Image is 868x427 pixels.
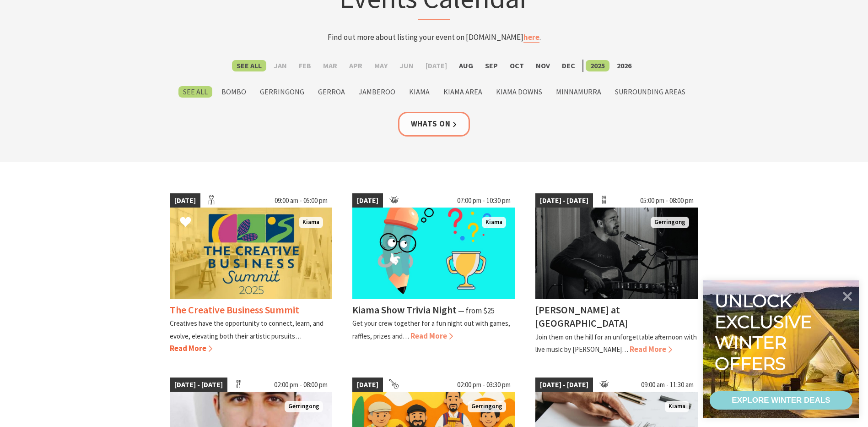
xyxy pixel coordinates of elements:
span: Gerringong [468,401,506,412]
span: Gerringong [285,401,323,412]
a: [DATE] 09:00 am - 05:00 pm creative Business Summit Kiama The Creative Business Summit Creatives ... [170,193,333,356]
span: 05:00 pm - 08:00 pm [636,193,698,208]
label: Minnamurra [551,86,606,98]
img: Matt Dundas [535,208,698,299]
label: Dec [557,60,580,71]
a: [DATE] 07:00 pm - 10:30 pm trivia night Kiama Kiama Show Trivia Night ⁠— from $25 Get your crew t... [352,193,515,356]
p: Creatives have the opportunity to connect, learn, and evolve, elevating both their artistic pursu... [170,319,323,340]
a: EXPLORE WINTER DEALS [710,391,852,410]
span: ⁠— from $25 [458,306,495,316]
h4: [PERSON_NAME] at [GEOGRAPHIC_DATA] [535,303,628,329]
div: EXPLORE WINTER DEALS [732,391,830,410]
div: Unlock exclusive winter offers [715,290,816,374]
span: [DATE] - [DATE] [535,193,593,208]
span: 02:00 pm - 03:30 pm [453,378,515,392]
span: [DATE] - [DATE] [535,378,593,392]
label: Mar [318,60,342,71]
label: Surrounding Areas [610,86,690,98]
span: Read More [630,344,672,354]
span: 09:00 am - 05:00 pm [270,193,332,208]
span: Kiama [482,217,506,228]
a: Whats On [398,112,470,136]
label: Kiama Downs [491,86,547,98]
label: Oct [505,60,528,71]
label: Kiama [404,86,434,98]
span: 07:00 pm - 10:30 pm [453,193,515,208]
label: Gerringong [255,86,309,98]
span: 02:00 pm - 08:00 pm [270,378,332,392]
label: Kiama Area [439,86,487,98]
img: creative Business Summit [170,208,333,299]
button: Click to Favourite The Creative Business Summit [171,207,200,238]
label: Jamberoo [354,86,400,98]
span: [DATE] [352,193,383,208]
span: [DATE] [352,378,383,392]
span: 09:00 am - 11:30 am [636,378,698,392]
label: See All [178,86,212,98]
label: Jun [395,60,418,71]
label: Jan [269,60,291,71]
label: Sep [480,60,502,71]
span: Kiama [299,217,323,228]
label: Apr [345,60,367,71]
h4: The Creative Business Summit [170,303,299,316]
span: Read More [410,331,453,341]
img: trivia night [352,208,515,299]
span: [DATE] [170,193,200,208]
span: Read More [170,343,212,353]
label: See All [232,60,266,71]
label: 2026 [612,60,636,71]
label: Nov [531,60,555,71]
span: Kiama [665,401,689,412]
p: Join them on the hill for an unforgettable afternoon with live music by [PERSON_NAME]… [535,333,697,354]
p: Find out more about listing your event on [DOMAIN_NAME] . [255,31,614,44]
label: Feb [294,60,316,71]
a: [DATE] - [DATE] 05:00 pm - 08:00 pm Matt Dundas Gerringong [PERSON_NAME] at [GEOGRAPHIC_DATA] Joi... [535,193,698,356]
label: May [370,60,392,71]
label: Gerroa [313,86,350,98]
a: here [523,32,539,43]
p: Get your crew together for a fun night out with games, raffles, prizes and… [352,319,510,340]
label: Aug [454,60,478,71]
span: [DATE] - [DATE] [170,378,227,392]
label: Bombo [217,86,251,98]
label: [DATE] [421,60,452,71]
h4: Kiama Show Trivia Night [352,303,457,316]
span: Gerringong [651,217,689,228]
label: 2025 [586,60,609,71]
